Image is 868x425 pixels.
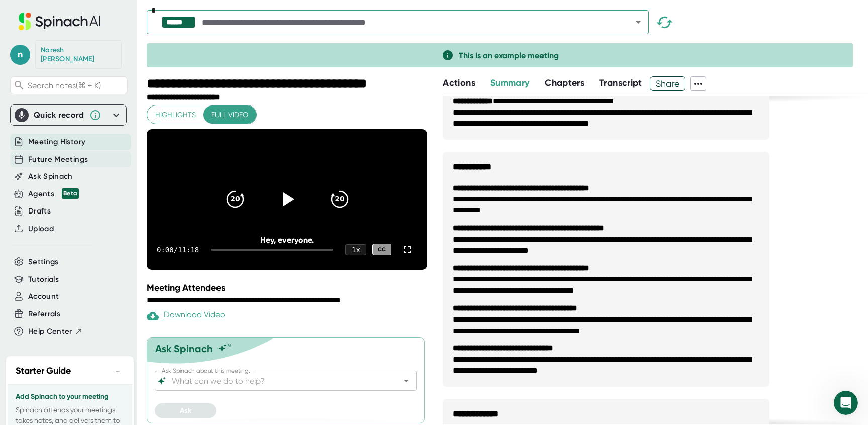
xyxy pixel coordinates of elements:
button: Settings [28,256,59,268]
span: Summary [490,77,529,88]
button: Referrals [28,308,60,320]
div: Hey, everyone. [175,235,400,245]
iframe: Intercom live chat [834,391,858,415]
input: What can we do to help? [170,374,384,388]
div: 0:00 / 11:18 [157,246,199,254]
span: Search notes (⌘ + K) [28,81,101,90]
button: Transcript [599,76,642,90]
h3: Add Spinach to your meeting [16,393,124,401]
span: Full video [211,109,248,121]
button: Future Meetings [28,154,88,165]
div: Quick record [15,105,122,125]
button: Agents Beta [28,188,79,200]
span: Share [650,75,685,92]
div: Download Video [147,310,225,322]
button: Drafts [28,205,51,217]
button: Actions [443,76,475,90]
div: Quick record [34,110,84,120]
span: Help Center [28,326,72,337]
button: Share [650,76,686,91]
button: Open [399,374,413,388]
div: Beta [62,188,79,199]
div: Naresh Nampelly [41,46,116,63]
div: CC [372,244,391,255]
span: This is an example meeting [459,51,559,60]
button: Tutorials [28,274,59,285]
button: Chapters [545,76,584,90]
button: Ask [155,403,216,418]
div: 1 x [345,244,366,255]
div: Agents [28,188,79,200]
span: Chapters [545,77,584,88]
span: n [10,45,30,65]
button: − [111,364,124,378]
button: Meeting History [28,136,85,148]
div: Ask Spinach [155,343,213,355]
div: Meeting Attendees [147,282,430,293]
span: Highlights [155,109,196,121]
span: Transcript [599,77,642,88]
span: Ask [180,406,191,415]
span: Actions [443,77,475,88]
button: Ask Spinach [28,171,73,182]
button: Help Center [28,326,83,337]
h2: Starter Guide [16,364,71,378]
button: Full video [203,105,256,124]
button: Account [28,291,59,302]
button: Upload [28,223,54,235]
button: Highlights [147,105,204,124]
button: Open [631,15,645,29]
button: Summary [490,76,529,90]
